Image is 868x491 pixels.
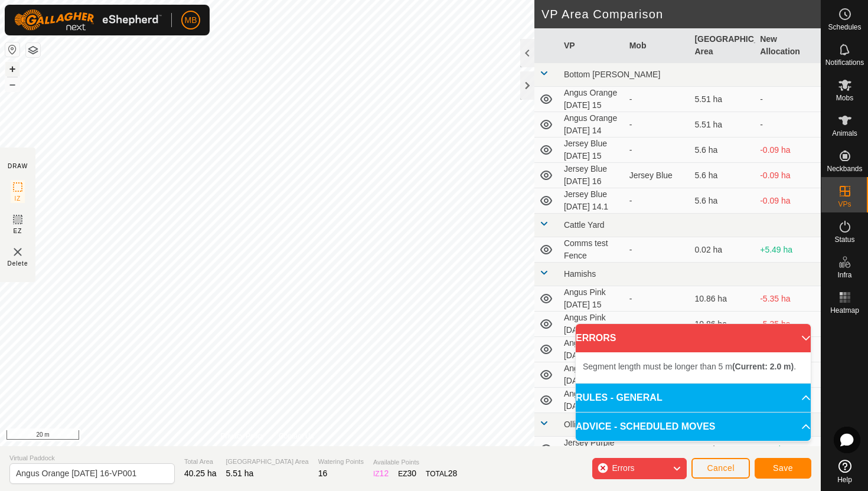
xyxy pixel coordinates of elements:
td: Angus Orange [DATE] 15 [559,87,625,112]
b: (Current: 2.0 m) [732,362,794,371]
div: Jersey Blue [629,169,686,182]
span: Animals [832,130,857,137]
td: 10.86 ha [690,286,755,312]
td: 5.6 ha [690,188,755,214]
td: 5.51 ha [690,87,755,112]
span: Segment length must be longer than 5 m . [583,362,796,371]
td: - [755,87,821,112]
td: -5.35 ha [755,312,821,337]
th: VP [559,28,625,63]
div: EZ [398,467,416,480]
td: 5.51 ha [690,112,755,138]
span: Heatmap [830,307,859,314]
span: Notifications [825,59,864,66]
span: RULES - GENERAL [576,391,663,405]
span: Bottom [PERSON_NAME] [564,70,660,79]
div: - [629,318,686,330]
td: Jersey Purple [DATE] 15 [559,437,625,462]
td: 10.86 ha [690,312,755,337]
p-accordion-header: ADVICE - SCHEDULED MOVES [576,413,811,441]
span: Help [837,476,852,483]
div: - [629,119,686,131]
div: IZ [373,467,389,480]
span: IZ [15,194,21,203]
p-accordion-header: ERRORS [576,324,811,352]
span: 28 [448,469,458,478]
th: New Allocation [755,28,821,63]
button: + [5,62,19,76]
td: - [755,112,821,138]
p-accordion-header: RULES - GENERAL [576,384,811,412]
h2: VP Area Comparison [541,7,821,21]
span: Total Area [184,457,217,467]
div: TOTAL [426,467,457,480]
td: Angus Pink [DATE] 15 [559,286,625,312]
a: Help [821,455,868,488]
td: Angus Pink [DATE] 14 [559,388,625,413]
button: – [5,77,19,91]
td: Angus Pink [DATE] 15.1 [559,312,625,337]
img: VP [11,245,25,259]
td: Jersey Blue [DATE] 14.1 [559,188,625,214]
span: ADVICE - SCHEDULED MOVES [576,420,715,434]
td: -0.09 ha [755,188,821,214]
span: Save [773,463,793,473]
th: [GEOGRAPHIC_DATA] Area [690,28,755,63]
span: EZ [14,227,22,235]
td: 5.6 ha [690,163,755,188]
span: MB [185,14,197,27]
div: - [629,443,686,456]
span: 12 [380,469,389,478]
span: ERRORS [576,331,616,345]
td: Jersey Blue [DATE] 16 [559,163,625,188]
span: Mobs [836,94,853,102]
span: Cattle Yard [564,220,605,230]
td: -0.09 ha [755,138,821,163]
span: Watering Points [318,457,364,467]
td: 5.6 ha [690,138,755,163]
span: 30 [407,469,417,478]
div: - [629,244,686,256]
td: Comms test Fence [559,237,625,263]
span: VPs [838,201,851,208]
span: Delete [8,259,28,268]
button: Map Layers [26,43,40,57]
span: Virtual Paddock [9,453,175,463]
td: Angus Pink [DATE] 15.2 [559,337,625,362]
td: -5.35 ha [755,286,821,312]
div: - [629,144,686,156]
button: Save [755,458,811,479]
span: [GEOGRAPHIC_DATA] Area [226,457,309,467]
td: -0.09 ha [755,163,821,188]
span: 40.25 ha [184,469,217,478]
button: Cancel [691,458,750,479]
span: Ollies [564,420,585,429]
span: Schedules [828,24,861,31]
span: Infra [837,271,851,279]
div: - [629,93,686,106]
span: Hamishs [564,269,596,279]
a: Contact Us [279,431,314,441]
div: - [629,195,686,207]
span: Neckbands [827,165,862,172]
a: Privacy Policy [220,431,265,441]
td: Angus Pink [DATE] 16 [559,362,625,388]
img: Gallagher Logo [14,9,162,31]
p-accordion-content: ERRORS [576,352,811,383]
td: 0.02 ha [690,237,755,263]
span: 5.51 ha [226,469,254,478]
button: Reset Map [5,42,19,57]
td: Angus Orange [DATE] 14 [559,112,625,138]
th: Mob [625,28,690,63]
span: Available Points [373,457,457,467]
td: +5.49 ha [755,237,821,263]
td: Jersey Blue [DATE] 15 [559,138,625,163]
span: 16 [318,469,328,478]
div: DRAW [8,162,28,171]
span: Status [834,236,854,243]
span: Errors [612,463,634,473]
div: - [629,293,686,305]
span: Cancel [707,463,735,473]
